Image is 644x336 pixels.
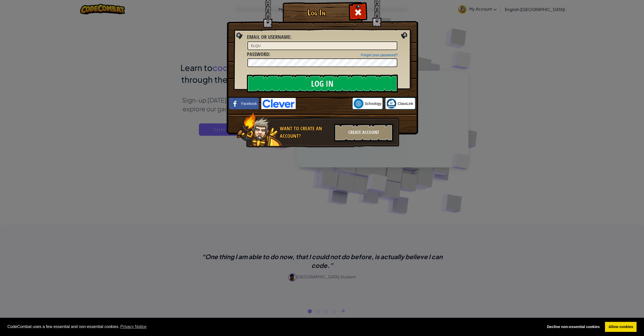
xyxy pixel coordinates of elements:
[120,323,148,331] a: learn more about cookies
[605,322,637,332] a: allow cookies
[334,124,393,142] div: Create Account
[361,53,398,57] a: Forgot your password?
[284,8,349,17] h1: Log In
[398,101,413,106] span: ClassLink
[365,101,381,106] span: Schoology
[247,33,290,40] span: Email or Username
[280,125,331,140] div: Want to create an account?
[247,51,269,58] span: Password
[241,101,257,106] span: Facebook
[298,98,350,109] div: Kirjaudu Google-tilillä. Avautuu uudelle välilehdelle
[247,33,292,41] label: :
[354,99,363,108] img: schoology.png
[543,322,603,332] a: deny cookies
[387,99,396,108] img: classlink-logo-small.png
[230,99,240,108] img: facebook_small.png
[247,75,398,93] input: Log In
[296,98,352,109] iframe: Kirjaudu Google-tilillä -painike
[7,323,540,331] span: CodeCombat uses a few essential and non-essential cookies.
[261,98,296,109] img: clever-logo-blue.png
[247,51,270,58] label: :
